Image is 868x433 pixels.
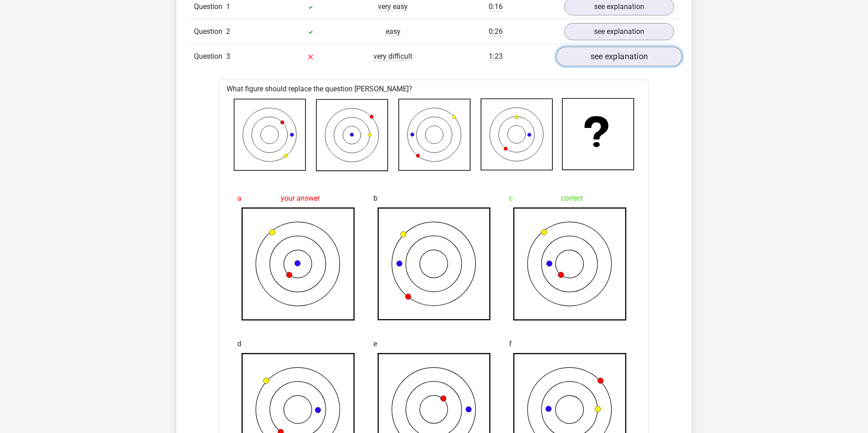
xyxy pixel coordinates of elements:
[226,2,230,11] span: 1
[237,189,241,207] span: a
[489,27,503,36] span: 0:26
[373,335,377,353] span: e
[509,335,512,353] span: f
[194,1,226,12] span: Question
[226,27,230,36] span: 2
[194,26,226,37] span: Question
[564,23,674,40] a: see explanation
[386,27,401,36] span: easy
[237,189,359,207] div: your answer
[194,51,226,62] span: Question
[226,52,230,61] span: 3
[489,52,503,61] span: 1:23
[509,189,513,207] span: c
[373,52,412,61] span: very difficult
[509,189,631,207] div: correct
[237,335,241,353] span: d
[378,2,408,11] span: very easy
[489,2,503,11] span: 0:16
[556,47,682,66] a: see explanation
[373,189,377,207] span: b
